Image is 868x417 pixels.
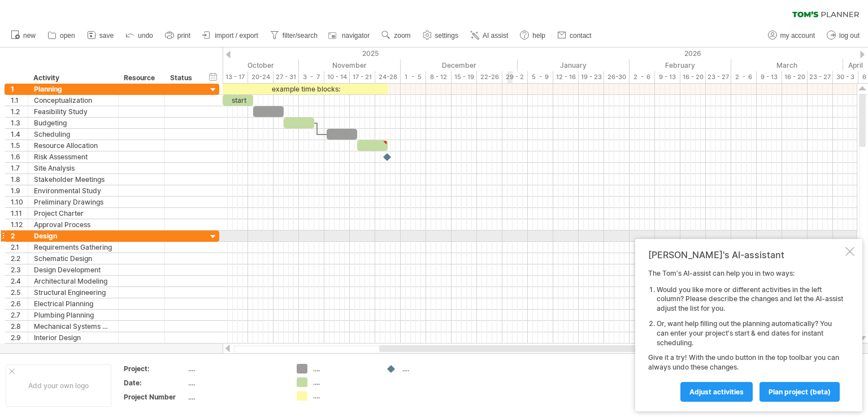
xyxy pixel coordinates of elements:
div: Date: [124,378,186,388]
span: import / export [215,32,258,40]
a: filter/search [267,28,321,43]
div: 2.1 [11,242,28,253]
div: 2 [11,231,28,241]
li: Or, want help filling out the planning automatically? You can enter your project's start & end da... [657,319,843,347]
div: Electrical Planning [34,298,112,309]
div: Architectural Modeling [34,276,112,286]
div: November 2025 [299,59,401,71]
div: Resource [124,72,158,84]
div: 1.3 [11,118,28,128]
span: save [99,32,114,40]
div: 23 - 27 [808,71,833,83]
span: contact [570,32,592,40]
span: navigator [342,32,370,40]
div: Activity [33,72,112,84]
div: 2.4 [11,276,28,286]
div: 16 - 20 [680,71,706,83]
div: Status [170,72,195,84]
div: 2.3 [11,264,28,275]
a: navigator [327,28,373,43]
a: undo [123,28,157,43]
div: 2 - 6 [731,71,757,83]
div: 23 - 27 [706,71,731,83]
div: 20-24 [248,71,274,83]
div: Project Charter [34,208,112,219]
div: Structural Engineering [34,287,112,298]
div: Schematic Design [34,253,112,264]
a: print [162,28,194,43]
div: .... [313,377,375,387]
div: 2.9 [11,332,28,343]
a: contact [554,28,595,43]
div: 17 - 21 [350,71,375,83]
div: Stakeholder Meetings [34,174,112,185]
div: 5 - 9 [528,71,553,83]
span: AI assist [483,32,508,40]
span: log out [839,32,860,40]
div: .... [402,364,464,373]
div: 13 - 17 [223,71,248,83]
a: log out [824,28,863,43]
div: 1.9 [11,185,28,196]
div: 1.12 [11,219,28,230]
div: Site Analysis [34,163,112,173]
div: 15 - 19 [452,71,477,83]
div: 2.2 [11,253,28,264]
div: The Tom's AI-assist can help you in two ways: Give it a try! With the undo button in the top tool... [648,269,843,401]
div: Requirements Gathering [34,242,112,253]
div: .... [313,364,375,373]
div: 2.8 [11,321,28,332]
div: Add your own logo [6,364,111,407]
div: 1.10 [11,197,28,207]
div: 2.7 [11,310,28,320]
li: Would you like more or different activities in the left column? Please describe the changes and l... [657,285,843,314]
div: 1.1 [11,95,28,106]
div: Mechanical Systems Design [34,321,112,332]
div: 1.2 [11,106,28,117]
div: Feasibility Study [34,106,112,117]
span: print [177,32,190,40]
div: 2.6 [11,298,28,309]
div: 19 - 23 [579,71,604,83]
div: March 2026 [731,59,843,71]
div: Environmental Study [34,185,112,196]
div: .... [188,392,283,402]
div: 9 - 13 [655,71,680,83]
div: Risk Assessment [34,151,112,162]
div: example time blocks: [223,84,388,94]
div: Scheduling [34,129,112,140]
div: [PERSON_NAME]'s AI-assistant [648,249,843,260]
span: filter/search [283,32,318,40]
span: undo [138,32,153,40]
span: open [60,32,75,40]
span: plan project (beta) [769,388,831,396]
div: 3 - 7 [299,71,324,83]
div: 9 - 13 [757,71,782,83]
a: zoom [379,28,414,43]
div: Resource Allocation [34,140,112,151]
div: October 2025 [182,59,299,71]
a: new [8,28,39,43]
div: Project Number [124,392,186,402]
a: Adjust activities [680,382,753,402]
div: 27 - 31 [274,71,299,83]
div: 1 [11,84,28,94]
a: plan project (beta) [759,382,840,402]
a: open [45,28,79,43]
div: Project: [124,364,186,373]
div: 12 - 16 [553,71,579,83]
div: 10 - 14 [324,71,350,83]
div: 1.5 [11,140,28,151]
div: 24-28 [375,71,401,83]
span: new [23,32,36,40]
div: Planning [34,84,112,94]
a: help [517,28,549,43]
div: February 2026 [630,59,731,71]
span: zoom [394,32,410,40]
div: 30 - 3 [833,71,858,83]
div: Preliminary Drawings [34,197,112,207]
div: 22-26 [477,71,502,83]
div: 1.11 [11,208,28,219]
div: .... [188,378,283,388]
div: Interior Design [34,332,112,343]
